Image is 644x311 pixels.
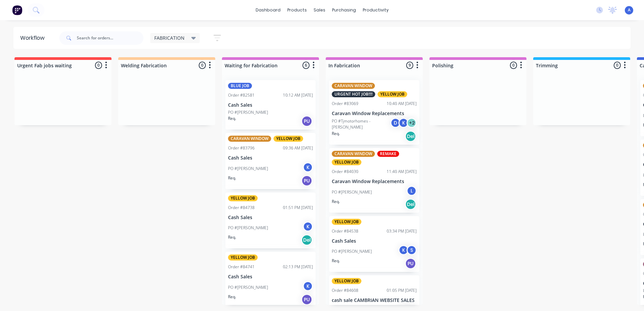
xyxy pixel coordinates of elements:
[332,131,340,137] p: Req.
[332,111,417,116] p: Caravan Window Replacements
[154,34,185,41] span: FABRICATION
[273,136,303,142] div: YELLOW JOB
[283,264,313,270] div: 02:13 PM [DATE]
[398,245,409,255] div: K
[12,5,22,15] img: Factory
[398,118,409,128] div: K
[228,102,313,108] p: Cash Sales
[332,91,375,97] div: URGENT HOT JOB!!!!
[359,5,392,15] div: productivity
[225,193,316,249] div: YELLOW JOBOrder #8473801:51 PM [DATE]Cash SalesPO #[PERSON_NAME]KReq.Del
[228,294,236,300] p: Req.
[228,145,255,151] div: Order #83796
[407,186,417,196] div: L
[332,248,372,254] p: PO #[PERSON_NAME]
[283,92,313,98] div: 10:12 AM [DATE]
[228,274,313,280] p: Cash Sales
[332,219,361,225] div: YELLOW JOB
[228,195,258,201] div: YELLOW JOB
[252,5,284,15] a: dashboard
[332,238,417,244] p: Cash Sales
[332,199,340,205] p: Req.
[405,258,416,269] div: PU
[228,155,313,161] p: Cash Sales
[301,294,312,305] div: PU
[332,298,417,303] p: cash sale CAMBRIAN WEBSITE SALES
[332,101,358,107] div: Order #83069
[301,235,312,245] div: Del
[329,5,359,15] div: purchasing
[332,169,358,175] div: Order #84030
[329,80,419,145] div: CARAVAN WINDOWURGENT HOT JOB!!!!YELLOW JOBOrder #8306910:40 AM [DATE]Caravan Window ReplacementsP...
[628,7,631,13] span: A
[332,258,340,264] p: Req.
[405,199,416,210] div: Del
[228,284,268,290] p: PO #[PERSON_NAME]
[77,31,143,45] input: Search for orders...
[332,189,372,195] p: PO #[PERSON_NAME]
[225,252,316,308] div: YELLOW JOBOrder #8474102:13 PM [DATE]Cash SalesPO #[PERSON_NAME]KReq.PU
[303,221,313,232] div: K
[332,228,358,234] div: Order #84538
[228,234,236,240] p: Req.
[228,215,313,220] p: Cash Sales
[283,205,313,211] div: 01:51 PM [DATE]
[329,216,419,272] div: YELLOW JOBOrder #8453803:34 PM [DATE]Cash SalesPO #[PERSON_NAME]KSReq.PU
[387,101,417,107] div: 10:40 AM [DATE]
[390,118,400,128] div: D
[228,83,252,89] div: BLUE JOB
[332,83,375,89] div: CARAVAN WINDOW
[310,5,329,15] div: sales
[332,118,390,130] p: PO #Tjmotorhomes - [PERSON_NAME]
[405,131,416,142] div: Del
[407,245,417,255] div: S
[301,175,312,186] div: PU
[228,254,258,261] div: YELLOW JOB
[387,287,417,293] div: 01:05 PM [DATE]
[228,92,255,98] div: Order #82581
[225,133,316,189] div: CARAVAN WINDOWYELLOW JOBOrder #8379609:36 AM [DATE]Cash SalesPO #[PERSON_NAME]KReq.PU
[332,151,375,157] div: CARAVAN WINDOW
[332,278,361,284] div: YELLOW JOB
[228,175,236,181] p: Req.
[332,159,361,165] div: YELLOW JOB
[228,136,271,142] div: CARAVAN WINDOW
[228,264,255,270] div: Order #84741
[228,205,255,211] div: Order #84738
[377,151,399,157] div: REMAKE
[332,179,417,184] p: Caravan Window Replacements
[303,281,313,291] div: K
[228,166,268,172] p: PO #[PERSON_NAME]
[378,91,407,97] div: YELLOW JOB
[301,116,312,127] div: PU
[332,287,358,293] div: Order #84608
[228,109,268,115] p: PO #[PERSON_NAME]
[284,5,310,15] div: products
[228,115,236,122] p: Req.
[387,169,417,175] div: 11:40 AM [DATE]
[303,162,313,172] div: K
[387,228,417,234] div: 03:34 PM [DATE]
[225,80,316,130] div: BLUE JOBOrder #8258110:12 AM [DATE]Cash SalesPO #[PERSON_NAME]Req.PU
[20,34,48,42] div: Workflow
[228,225,268,231] p: PO #[PERSON_NAME]
[329,148,419,213] div: CARAVAN WINDOWREMAKEYELLOW JOBOrder #8403011:40 AM [DATE]Caravan Window ReplacementsPO #[PERSON_N...
[283,145,313,151] div: 09:36 AM [DATE]
[407,118,417,128] div: + 2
